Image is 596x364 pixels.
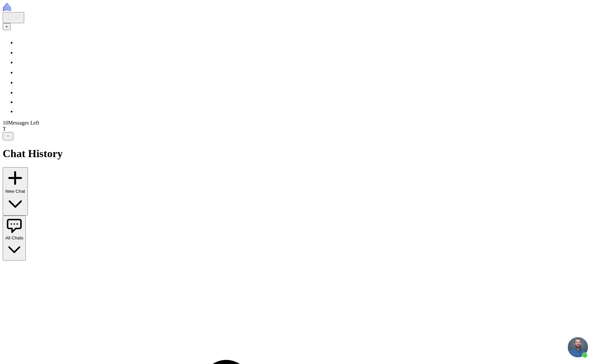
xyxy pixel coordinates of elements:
span: + [5,24,8,29]
button: + [3,23,11,30]
button: New Chat [3,167,28,216]
button: All Chats [3,216,26,261]
span: 10 [3,120,8,126]
span: Messages Left [8,120,39,126]
img: Raleon Logo [3,3,52,11]
a: Raleon Logo [3,6,52,12]
div: Open chat [568,337,588,357]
